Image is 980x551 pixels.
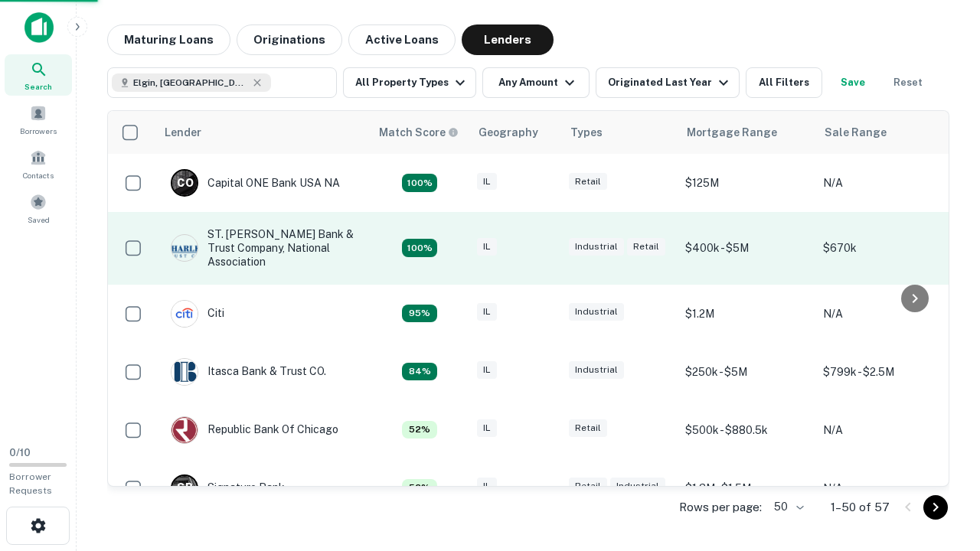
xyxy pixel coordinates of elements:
button: Lenders [462,24,554,55]
td: $250k - $5M [678,343,815,401]
td: $1.2M [678,285,815,343]
th: Mortgage Range [678,111,815,154]
div: IL [477,419,497,437]
th: Geography [469,111,561,154]
div: IL [477,173,497,191]
div: Retail [569,173,607,191]
img: picture [171,235,198,261]
div: Geography [479,123,538,142]
div: Capitalize uses an advanced AI algorithm to match your search with the best lender. The match sco... [379,124,459,141]
p: C O [177,175,193,191]
div: Industrial [610,478,665,495]
div: Capital ONE Bank USA NA [171,169,340,197]
a: Search [5,54,72,96]
div: ST. [PERSON_NAME] Bank & Trust Company, National Association [171,227,354,269]
div: IL [477,361,497,379]
div: Capitalize uses an advanced AI algorithm to match your search with the best lender. The match sco... [402,479,437,497]
p: Rows per page: [679,498,762,517]
td: N/A [815,459,953,517]
td: N/A [815,154,953,212]
div: Citi [171,300,224,328]
div: Capitalize uses an advanced AI algorithm to match your search with the best lender. The match sco... [402,421,437,439]
button: Originations [237,24,342,55]
button: Any Amount [482,67,590,98]
th: Sale Range [815,111,953,154]
td: $799k - $2.5M [815,343,953,401]
td: N/A [815,401,953,459]
button: All Filters [746,67,822,98]
td: $500k - $880.5k [678,401,815,459]
div: Signature Bank [171,474,285,502]
div: Capitalize uses an advanced AI algorithm to match your search with the best lender. The match sco... [402,239,437,257]
button: Originated Last Year [596,67,740,98]
div: Retail [569,478,607,495]
button: Maturing Loans [107,24,230,55]
span: Saved [28,214,50,226]
div: Capitalize uses an advanced AI algorithm to match your search with the best lender. The match sco... [402,174,437,192]
td: $400k - $5M [678,212,815,285]
div: Industrial [569,303,624,321]
h6: Match Score [379,124,456,141]
span: 0 / 10 [9,447,31,458]
div: 50 [768,496,806,518]
div: Lender [165,123,201,142]
div: Mortgage Range [687,123,777,142]
div: Capitalize uses an advanced AI algorithm to match your search with the best lender. The match sco... [402,363,437,381]
div: Itasca Bank & Trust CO. [171,358,326,386]
img: capitalize-icon.png [24,12,54,43]
span: Borrower Requests [9,471,52,496]
td: $125M [678,154,815,212]
div: Types [570,123,603,142]
td: $1.3M - $1.5M [678,459,815,517]
img: picture [171,359,198,385]
div: IL [477,238,497,256]
td: N/A [815,285,953,343]
th: Types [561,111,678,154]
p: S B [177,480,192,496]
iframe: Chat Widget [903,429,980,502]
span: Borrowers [20,125,57,137]
a: Saved [5,187,72,229]
a: Borrowers [5,99,72,140]
div: Sale Range [825,123,887,142]
span: Search [24,80,52,93]
button: All Property Types [343,67,476,98]
img: picture [171,417,198,443]
span: Elgin, [GEOGRAPHIC_DATA], [GEOGRAPHIC_DATA] [133,76,248,90]
button: Go to next page [923,495,948,520]
div: Republic Bank Of Chicago [171,416,338,444]
div: IL [477,478,497,495]
div: Retail [627,238,665,256]
th: Capitalize uses an advanced AI algorithm to match your search with the best lender. The match sco... [370,111,469,154]
div: Industrial [569,238,624,256]
div: Originated Last Year [608,73,733,92]
div: Capitalize uses an advanced AI algorithm to match your search with the best lender. The match sco... [402,305,437,323]
div: Retail [569,419,607,437]
img: picture [171,301,198,327]
th: Lender [155,111,370,154]
div: Industrial [569,361,624,379]
p: 1–50 of 57 [831,498,890,517]
button: Reset [884,67,933,98]
div: IL [477,303,497,321]
button: Active Loans [348,24,456,55]
a: Contacts [5,143,72,184]
span: Contacts [23,169,54,181]
td: $670k [815,212,953,285]
button: Save your search to get updates of matches that match your search criteria. [828,67,877,98]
